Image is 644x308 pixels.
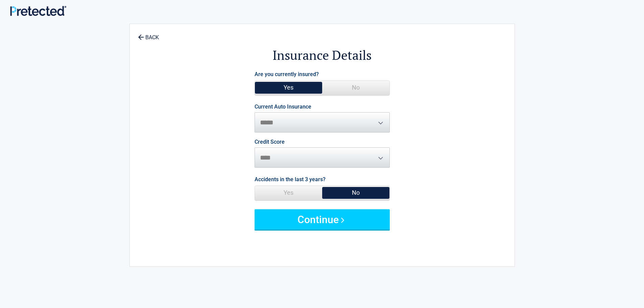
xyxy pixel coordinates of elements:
[255,175,326,184] label: Accidents in the last 3 years?
[167,47,477,64] h2: Insurance Details
[322,186,389,199] span: No
[322,81,389,94] span: No
[255,139,285,145] label: Credit Score
[255,70,319,79] label: Are you currently insured?
[255,104,311,110] label: Current Auto Insurance
[10,6,66,16] img: Main Logo
[255,209,390,230] button: Continue
[255,81,322,94] span: Yes
[137,28,160,40] a: BACK
[255,186,322,199] span: Yes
